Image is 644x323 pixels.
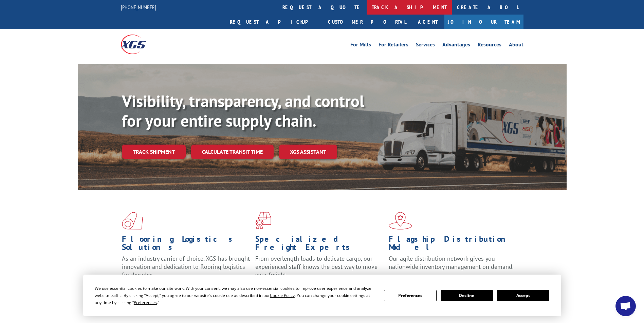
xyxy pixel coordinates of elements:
span: As an industry carrier of choice, XGS has brought innovation and dedication to flooring logistics... [122,255,250,279]
a: Agent [411,15,444,29]
a: Track shipment [122,145,186,159]
span: Cookie Policy [270,293,295,298]
b: Visibility, transparency, and control for your entire supply chain. [122,90,364,131]
a: XGS ASSISTANT [279,145,337,159]
a: Customer Portal [323,15,411,29]
div: Cookie Consent Prompt [83,275,561,316]
h1: Flooring Logistics Solutions [122,235,250,255]
h1: Specialized Freight Experts [255,235,384,255]
div: We use essential cookies to make our site work. With your consent, we may also use non-essential ... [95,285,376,306]
span: Our agile distribution network gives you nationwide inventory management on demand. [389,255,514,271]
a: [PHONE_NUMBER] [121,4,156,10]
img: xgs-icon-flagship-distribution-model-red [389,212,412,230]
p: From overlength loads to delicate cargo, our experienced staff knows the best way to move your fr... [255,255,384,285]
a: Advantages [442,42,470,49]
img: xgs-icon-focused-on-flooring-red [255,212,271,230]
div: Open chat [615,296,636,316]
a: Services [416,42,435,49]
a: For Retailers [379,42,408,49]
a: For Mills [350,42,371,49]
button: Decline [441,290,493,301]
span: Preferences [134,300,157,305]
a: Calculate transit time [191,145,274,159]
a: Resources [478,42,501,49]
a: Request a pickup [225,15,323,29]
button: Preferences [384,290,436,301]
a: About [509,42,523,49]
img: xgs-icon-total-supply-chain-intelligence-red [122,212,143,230]
button: Accept [497,290,549,301]
h1: Flagship Distribution Model [389,235,517,255]
a: Join Our Team [444,15,523,29]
